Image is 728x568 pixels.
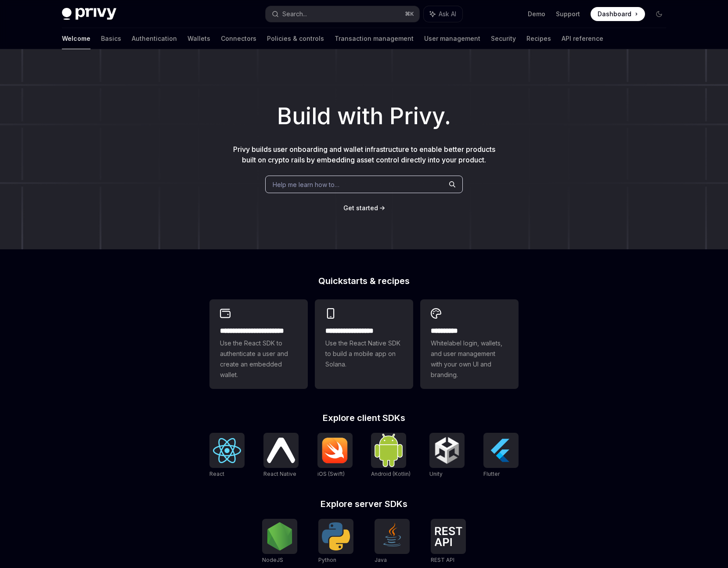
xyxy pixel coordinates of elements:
a: Demo [528,10,545,18]
h2: Explore client SDKs [209,413,519,422]
a: REST APIREST API [431,519,466,564]
a: API reference [562,28,603,49]
a: **** *****Whitelabel login, wallets, and user management with your own UI and branding. [420,299,519,389]
span: Flutter [483,471,500,477]
span: Java [375,557,387,563]
img: Android (Kotlin) [375,434,403,467]
img: REST API [434,527,462,546]
span: Dashboard [598,10,631,18]
a: User management [424,28,480,49]
a: NodeJSNodeJS [262,519,297,564]
span: Use the React SDK to authenticate a user and create an embedded wallet. [220,338,297,380]
span: Python [318,557,336,563]
div: Search... [282,9,307,19]
img: NodeJS [266,522,294,550]
span: Whitelabel login, wallets, and user management with your own UI and branding. [431,338,508,380]
button: Search...⌘K [266,6,419,22]
h1: Build with Privy. [14,99,714,133]
a: Android (Kotlin)Android (Kotlin) [371,433,411,478]
a: Transaction management [335,28,414,49]
a: Policies & controls [267,28,324,49]
a: Connectors [221,28,256,49]
img: iOS (Swift) [321,437,349,464]
span: REST API [431,557,454,563]
a: Support [556,10,580,18]
a: Authentication [132,28,177,49]
a: JavaJava [375,519,410,564]
img: Python [322,522,350,550]
span: Unity [429,471,443,477]
a: ReactReact [209,433,245,478]
img: Flutter [487,436,515,464]
span: ⌘ K [405,11,414,18]
span: NodeJS [262,557,283,563]
a: Get started [343,204,378,212]
a: Dashboard [591,7,645,21]
a: iOS (Swift)iOS (Swift) [317,433,353,478]
a: Wallets [187,28,210,49]
a: PythonPython [318,519,353,564]
a: Recipes [526,28,551,49]
span: Privy builds user onboarding and wallet infrastructure to enable better products built on crypto ... [233,145,495,164]
a: **** **** **** ***Use the React Native SDK to build a mobile app on Solana. [315,299,413,389]
a: UnityUnity [429,433,465,478]
h2: Quickstarts & recipes [209,277,519,285]
img: Unity [433,436,461,464]
a: React NativeReact Native [263,433,299,478]
span: Ask AI [439,10,456,18]
button: Toggle dark mode [652,7,666,21]
span: Help me learn how to… [273,180,339,189]
span: React Native [263,471,296,477]
img: React [213,438,241,463]
span: React [209,471,224,477]
a: FlutterFlutter [483,433,519,478]
img: React Native [267,438,295,463]
span: iOS (Swift) [317,471,345,477]
button: Ask AI [424,6,462,22]
h2: Explore server SDKs [209,500,519,508]
span: Get started [343,204,378,212]
img: Java [378,522,406,550]
span: Android (Kotlin) [371,471,411,477]
a: Security [491,28,516,49]
a: Welcome [62,28,90,49]
img: dark logo [62,8,116,20]
span: Use the React Native SDK to build a mobile app on Solana. [325,338,403,370]
a: Basics [101,28,121,49]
